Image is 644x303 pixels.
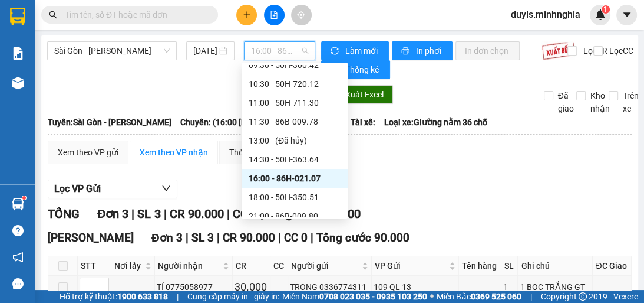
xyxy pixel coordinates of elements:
span: In phơi [416,44,443,57]
input: 13/09/2025 [193,44,217,57]
div: Xem theo VP gửi [58,146,118,159]
span: Lọc CR [579,44,609,57]
span: | [530,290,532,303]
img: 9k= [541,41,575,60]
th: CC [270,256,288,276]
span: | [131,207,134,221]
button: printerIn phơi [392,41,453,60]
span: Cung cấp máy in - giấy in: [187,290,279,303]
div: 109 QL 13 [374,281,456,294]
span: duyls.minhnghia [501,7,590,22]
button: caret-down [616,5,637,25]
td: 109 QL 13 [372,276,458,299]
span: | [226,207,229,221]
span: search [49,11,57,19]
div: TRỌNG 0336774311 [290,281,369,294]
span: Trên xe [618,89,643,115]
span: Loại xe: Giường nằm 36 chỗ [384,116,487,129]
span: ⚪️ [430,294,434,299]
img: warehouse-icon [12,198,24,210]
img: logo-vxr [10,8,25,25]
span: | [186,231,189,245]
span: | [163,207,166,221]
span: SL 3 [191,231,214,245]
span: Tổng cước 90.000 [316,231,409,245]
span: | [278,231,281,245]
span: Thống kê [345,63,381,76]
span: CR 90.000 [223,231,275,245]
span: Miền Bắc [437,290,521,303]
th: Tên hàng [459,256,502,276]
button: In đơn chọn [455,41,520,60]
div: 10:30 - 50H-720.12 [249,77,341,90]
span: | [177,290,179,303]
span: plus [243,11,251,19]
img: icon-new-feature [595,9,606,20]
th: SL [501,256,518,276]
span: Người nhận [158,259,220,272]
span: Đơn 3 [97,207,128,221]
span: [PERSON_NAME] [48,231,134,245]
span: Sài Gòn - Phan Rí [54,42,170,60]
strong: 0369 525 060 [471,292,521,301]
button: plus [236,5,257,25]
button: bar-chartThống kê [321,60,390,79]
sup: 1 [22,196,26,200]
span: Hỗ trợ kỹ thuật: [60,290,168,303]
div: 13:00 - (Đã hủy) [249,134,341,147]
img: warehouse-icon [12,77,24,89]
span: question-circle [12,225,24,236]
div: 11:30 - 86B-009.78 [249,115,341,128]
span: message [12,278,24,289]
span: Đã giao [553,89,579,115]
span: Người gửi [291,259,359,272]
span: | [217,231,220,245]
div: 14:30 - 50H-363.64 [249,153,341,166]
div: TÍ 0775058977 [157,281,230,294]
span: VP Gửi [375,259,446,272]
span: sync [331,47,341,56]
div: 30.000 [235,279,268,295]
sup: 1 [602,5,610,14]
div: 1 [503,281,516,294]
input: Tìm tên, số ĐT hoặc mã đơn [65,8,204,21]
span: TỔNG [48,207,80,221]
span: Lọc CC [605,44,635,57]
div: Xem theo VP nhận [140,146,208,159]
th: CR [233,256,270,276]
span: | [311,231,313,245]
span: Xuất Excel [345,88,384,101]
span: CR 90.000 [169,207,223,221]
span: file-add [270,11,278,19]
span: printer [401,47,411,56]
span: caret-down [622,9,632,20]
div: 09:30 - 50H-300.42 [249,58,341,71]
div: 16:00 - 86H-021.07 [249,172,341,185]
span: Làm mới [345,44,379,57]
b: Tuyến: Sài Gòn - [PERSON_NAME] [48,118,171,127]
strong: 1900 633 818 [117,292,168,301]
button: syncLàm mới [321,41,389,60]
img: solution-icon [12,47,24,60]
span: 16:00 - 86H-021.07 [251,42,308,60]
span: Chuyến: (16:00 [DATE]) [180,116,266,129]
span: aim [297,11,305,19]
div: Thống kê [229,146,263,159]
div: 21:00 - 86B-009.80 [249,210,341,223]
button: downloadXuất Excel [323,85,393,104]
span: Đơn 3 [151,231,183,245]
span: SL 3 [137,207,160,221]
button: aim [291,5,312,25]
span: Lọc VP Gửi [54,181,101,196]
span: copyright [579,292,587,301]
span: 1 [603,5,607,14]
span: Tài xế: [351,116,375,129]
div: 18:00 - 50H-350.51 [249,191,341,204]
div: 11:00 - 50H-711.30 [249,96,341,109]
span: Kho nhận [586,89,615,115]
div: 1 BỌC TRẮNG GT [520,281,590,294]
span: Nơi lấy [114,259,143,272]
strong: 0708 023 035 - 0935 103 250 [319,292,427,301]
span: Miền Nam [282,290,427,303]
th: STT [78,256,111,276]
